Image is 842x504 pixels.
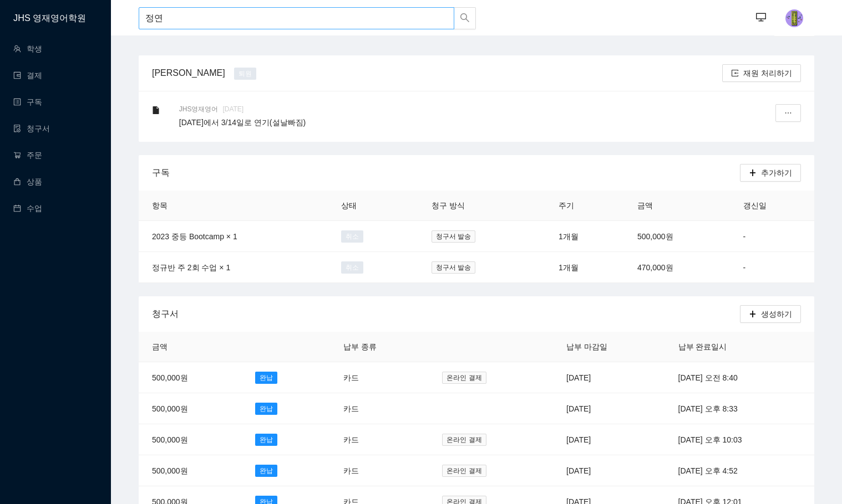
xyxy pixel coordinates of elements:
[743,67,792,79] span: 재원 처리하기
[784,109,792,118] span: ellipsis
[460,13,470,24] span: search
[13,124,50,133] a: file-done청구서
[13,151,42,160] a: shopping-cart주문
[545,221,624,252] td: 1개월
[775,104,801,122] button: ellipsis
[152,157,740,188] div: 구독
[255,372,277,384] span: 완납
[255,434,277,446] span: 완납
[553,332,665,362] th: 납부 마감일
[13,97,42,106] a: profile구독
[341,230,363,243] span: 취소
[330,332,429,362] th: 납부 종류
[749,310,757,319] span: plus
[432,230,475,243] span: 청구서 발송
[13,44,42,53] a: team학생
[330,362,429,393] td: 카드
[665,332,814,362] th: 납부 완료일시
[13,71,42,80] a: wallet결제
[432,261,475,274] span: 청구서 발송
[13,204,42,213] a: calendar수업
[222,105,244,113] span: [DATE]
[785,9,803,27] img: photo.jpg
[624,252,730,283] td: 470,000원
[553,455,665,486] td: [DATE]
[454,7,476,29] button: search
[545,252,624,283] td: 1개월
[139,424,242,455] td: 500,000원
[553,393,665,424] td: [DATE]
[234,68,256,80] span: 퇴원
[740,164,801,182] button: plus추가하기
[624,191,730,221] th: 금액
[341,261,363,274] span: 취소
[139,221,328,252] td: 2023 중등 Bootcamp × 1
[730,191,814,221] th: 갱신일
[152,298,740,330] div: 청구서
[750,7,772,29] button: desktop
[139,332,242,362] th: 금액
[442,434,486,446] span: 온라인 결제
[624,221,730,252] td: 500,000원
[665,455,814,486] td: [DATE] 오후 4:52
[148,66,230,80] div: [PERSON_NAME]
[139,7,454,29] input: 학생명 또는 보호자 핸드폰번호로 검색하세요
[553,424,665,455] td: [DATE]
[740,305,801,323] button: plus생성하기
[330,424,429,455] td: 카드
[139,455,242,486] td: 500,000원
[730,221,814,252] td: -
[553,362,665,393] td: [DATE]
[442,465,486,477] span: 온라인 결제
[328,191,418,221] th: 상태
[418,191,545,221] th: 청구 방식
[722,64,801,82] button: import재원 처리하기
[761,167,792,179] span: 추가하기
[665,424,814,455] td: [DATE] 오후 10:03
[730,252,814,283] td: -
[731,69,739,78] span: import
[749,169,757,178] span: plus
[255,403,277,415] span: 완납
[545,191,624,221] th: 주기
[139,362,242,393] td: 500,000원
[152,106,160,114] span: file
[255,465,277,477] span: 완납
[13,177,42,186] a: shopping상품
[330,393,429,424] td: 카드
[665,393,814,424] td: [DATE] 오후 8:33
[665,362,814,393] td: [DATE] 오전 8:40
[139,252,328,283] td: 정규반 주 2회 수업 × 1
[179,116,747,128] p: [DATE]에서 3/14일로 연기(설날빠짐)
[761,308,792,320] span: 생성하기
[179,104,223,114] span: JHS영재영어
[442,372,486,384] span: 온라인 결제
[756,12,766,24] span: desktop
[330,455,429,486] td: 카드
[139,393,242,424] td: 500,000원
[139,191,328,221] th: 항목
